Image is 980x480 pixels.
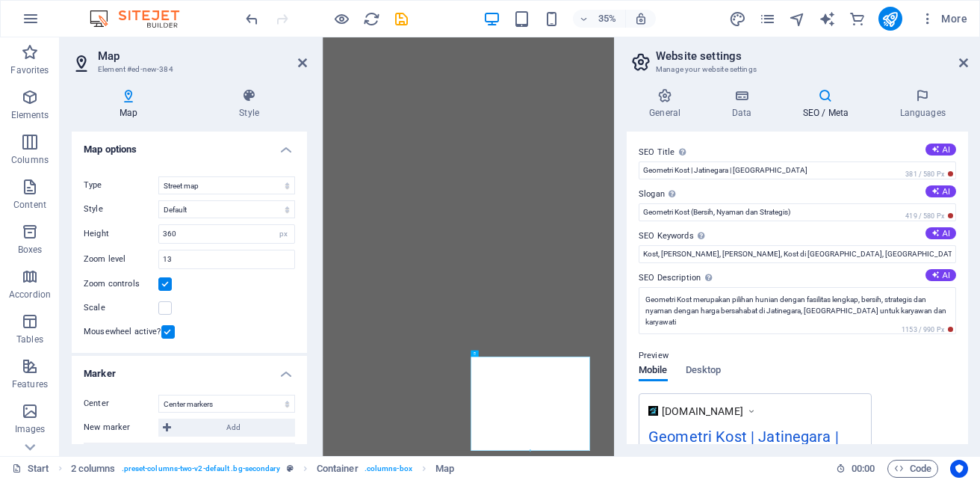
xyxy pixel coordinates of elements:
[435,460,454,478] span: Click to select. Double-click to edit
[729,10,747,28] button: design
[176,419,291,437] span: Add
[365,460,412,478] span: . columns-box
[595,10,619,28] h6: 35%
[789,10,807,28] button: navigator
[780,88,877,120] h4: SEO / Meta
[639,365,721,393] div: Preview
[122,460,281,478] span: . preset-columns-two-v2-default .bg-secondary
[243,10,261,28] button: undo
[894,460,931,478] span: Code
[899,324,956,335] span: 1153 / 990 Px
[849,10,866,28] button: commerce
[72,88,191,120] h4: Map
[639,185,956,203] label: Slogan
[862,463,864,474] span: :
[852,460,875,478] span: 00 00
[925,227,956,239] button: SEO Keywords
[759,10,777,28] button: pages
[648,406,658,416] img: WhatsAppImage2025-04-08at5.37.03PM-hFtNlz4mKPYzwU9saxbOfA-E3ElINfYAiiI5x7NxSMTkA.png
[273,225,294,243] div: px
[836,460,875,478] h6: Session time
[287,464,294,473] i: This element is a customizable preset
[639,269,956,287] label: SEO Description
[392,10,410,28] button: save
[363,10,380,28] i: Reload page
[84,419,158,437] label: New marker
[819,10,836,28] i: AI Writer
[191,88,307,120] h4: Style
[98,49,307,63] h2: Map
[686,361,722,382] span: Desktop
[639,144,956,161] label: SEO Title
[709,88,780,120] h4: Data
[16,333,43,345] p: Tables
[819,10,837,28] button: text_generator
[925,185,956,197] button: Slogan
[15,423,46,435] p: Images
[84,230,158,238] label: Height
[86,10,198,28] img: Editor Logo
[759,10,776,28] i: Pages (Ctrl+Alt+S)
[914,7,973,31] button: More
[573,10,626,28] button: 35%
[639,361,668,382] span: Mobile
[627,88,709,120] h4: General
[9,289,51,301] p: Accordion
[10,64,49,76] p: Favorites
[881,10,899,28] i: Publish
[72,356,307,383] h4: Marker
[98,63,277,76] h3: Element #ed-new-384
[362,10,380,28] button: reload
[13,199,46,211] p: Content
[11,109,49,121] p: Elements
[158,419,295,437] button: Add
[925,269,956,281] button: SEO Description
[902,169,956,179] span: 381 / 580 Px
[877,88,968,120] h4: Languages
[639,203,956,221] input: Slogan...
[71,460,116,478] span: Click to select. Double-click to edit
[639,227,956,245] label: SEO Keywords
[84,255,158,263] label: Zoom level
[950,460,968,478] button: Usercentrics
[393,10,410,28] i: Save (Ctrl+S)
[11,154,49,166] p: Columns
[18,244,43,256] p: Boxes
[72,132,307,159] h4: Map options
[84,299,158,317] label: Scale
[84,200,158,218] label: Style
[84,395,158,413] label: Center
[878,7,902,31] button: publish
[634,12,648,25] i: On resize automatically adjust zoom level to fit chosen device.
[639,347,669,365] p: Preview
[902,211,956,221] span: 419 / 580 Px
[656,63,938,76] h3: Manage your website settings
[244,10,261,28] i: Undo: Change marker (Ctrl+Z)
[656,49,968,63] h2: Website settings
[887,460,938,478] button: Code
[317,460,359,478] span: Click to select. Double-click to edit
[729,10,746,28] i: Design (Ctrl+Alt+Y)
[84,323,161,341] label: Mousewheel active?
[84,176,158,194] label: Type
[789,10,806,28] i: Navigator
[71,460,455,478] nav: breadcrumb
[12,460,49,478] a: Click to cancel selection. Double-click to open Pages
[662,404,743,419] span: [DOMAIN_NAME]
[925,144,956,156] button: SEO Title
[84,275,158,293] label: Zoom controls
[12,378,48,390] p: Features
[920,11,967,26] span: More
